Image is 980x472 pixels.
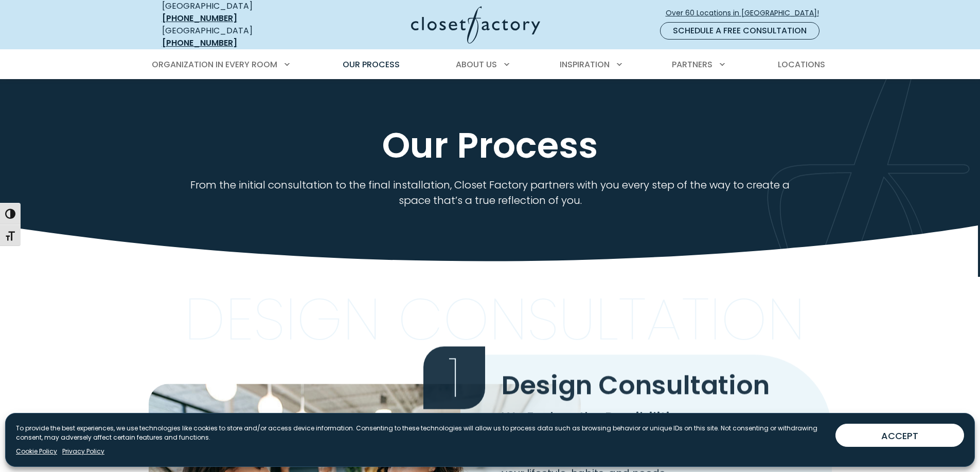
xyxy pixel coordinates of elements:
a: [PHONE_NUMBER] [162,12,237,24]
span: Partners [672,59,712,70]
span: Our Process [343,59,400,70]
a: Over 60 Locations in [GEOGRAPHIC_DATA]! [665,4,828,22]
span: Over 60 Locations in [GEOGRAPHIC_DATA]! [666,8,827,18]
a: Schedule a Free Consultation [660,22,819,40]
a: Cookie Policy [16,447,57,456]
img: Closet Factory Logo [411,6,540,44]
span: Design Consultation [502,367,770,404]
span: Locations [778,59,825,70]
p: Design Consultation [184,297,805,342]
p: From the initial consultation to the final installation, Closet Factory partners with you every s... [188,177,792,208]
nav: Primary Menu [145,50,836,79]
span: Organization in Every Room [152,59,277,70]
span: 1 [423,347,485,409]
span: About Us [456,59,497,70]
p: To provide the best experiences, we use technologies like cookies to store and/or access device i... [16,424,827,442]
div: [GEOGRAPHIC_DATA] [162,25,311,49]
a: [PHONE_NUMBER] [162,37,237,49]
h1: Our Process [160,126,821,165]
button: ACCEPT [835,424,964,447]
a: Privacy Policy [62,447,104,456]
span: We Explore the Possibilities [502,409,685,427]
span: Inspiration [560,59,610,70]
